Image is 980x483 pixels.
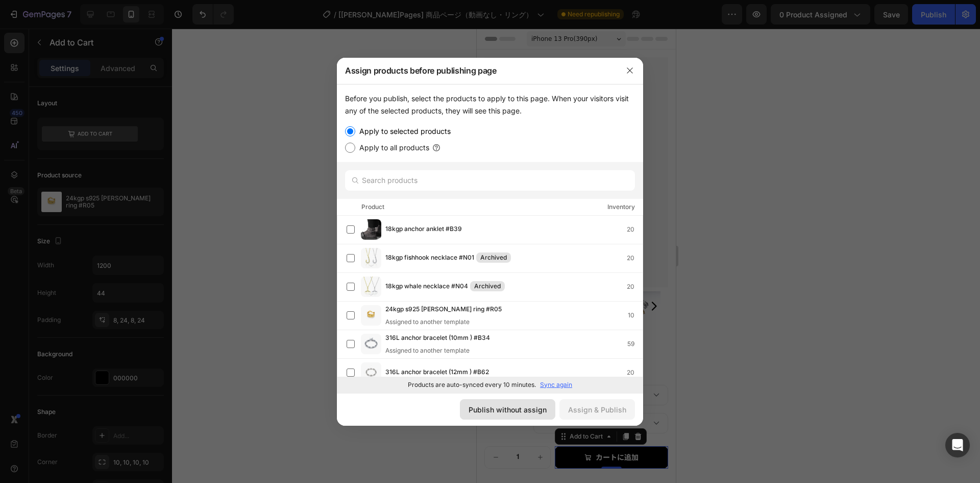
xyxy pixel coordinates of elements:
[361,219,381,240] img: product-img
[8,307,191,320] h1: 24kgp s925 [PERSON_NAME] ring #R05
[627,367,643,378] div: 20
[945,433,970,457] div: Open Intercom Messenger
[628,310,643,320] div: 10
[337,84,643,393] div: />
[361,362,381,383] img: product-img
[470,281,505,291] div: Archived
[361,202,384,212] div: Product
[8,328,191,341] div: ¥7,980
[385,224,462,235] span: 18kgp anchor anklet #B39
[361,305,381,326] img: product-img
[627,339,643,349] div: 59
[385,304,502,315] span: 24kgp s925 [PERSON_NAME] ring #R05
[91,403,128,412] div: Add to Cart
[171,271,183,284] button: Carousel Next Arrow
[361,334,381,354] img: product-img
[345,170,635,191] input: Search products
[8,418,30,440] button: decrement
[385,367,489,378] span: 316L anchor bracelet (12mm ) #B62
[627,282,643,292] div: 20
[345,93,635,117] div: Before you publish, select the products to apply to this page. When your visitors visit any of th...
[559,399,635,420] button: Assign & Publish
[607,202,635,212] div: Inventory
[408,380,536,389] p: Products are auto-synced every 10 minutes.
[627,224,643,235] div: 20
[627,253,643,263] div: 20
[9,388,52,400] p: Size
[16,271,28,284] button: Carousel Back Arrow
[385,333,490,344] span: 316L anchor bracelet (10mm ) #B34
[355,125,451,137] label: Apply to selected products
[53,418,74,440] button: increment
[385,281,468,292] span: 18kgp whale necklace #N04
[361,277,381,297] img: product-img
[337,57,617,84] div: Assign products before publishing page
[119,422,162,435] div: カートに追加
[385,252,474,264] span: 18kgp fishhook necklace #N01
[55,5,120,15] span: iPhone 13 Pro ( 390 px)
[78,418,191,440] button: カートに追加
[28,453,190,465] p: 10,000円以上のご注文で送料無料
[9,360,52,372] p: Color
[469,404,547,415] div: Publish without assign
[355,142,429,154] label: Apply to all products
[385,317,518,327] div: Assigned to another template
[361,248,381,268] img: product-img
[540,380,572,389] p: Sync again
[30,418,53,440] input: quantity
[460,399,555,420] button: Publish without assign
[568,404,626,415] div: Assign & Publish
[476,252,511,263] div: Archived
[385,346,506,355] div: Assigned to another template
